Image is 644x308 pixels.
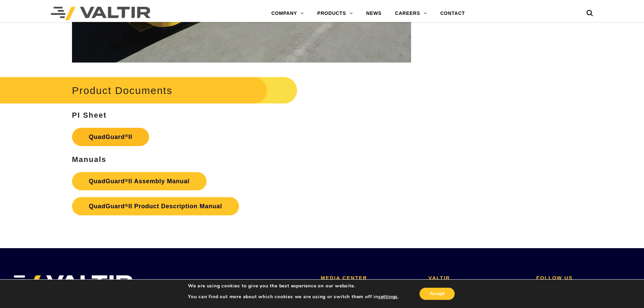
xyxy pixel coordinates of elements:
[125,133,128,138] sup: ®
[10,275,133,292] img: VALTIR
[72,155,106,164] strong: Manuals
[188,294,399,300] p: You can find out more about which cookies we are using or switch them off in .
[378,294,398,300] button: settings
[125,178,128,183] sup: ®
[311,7,360,20] a: PRODUCTS
[536,275,634,281] h2: FOLLOW US
[72,197,239,215] a: QuadGuard®II Product Description Manual
[72,172,207,190] a: QuadGuard®II Assembly Manual
[359,7,388,20] a: NEWS
[388,7,434,20] a: CAREERS
[433,7,472,20] a: CONTACT
[265,7,311,20] a: COMPANY
[72,111,107,119] strong: PI Sheet
[188,283,399,289] p: We are using cookies to give you the best experience on our website.
[321,275,419,281] h2: MEDIA CENTER
[89,203,222,210] strong: QuadGuard II Product Description Manual
[72,128,149,146] a: QuadGuard®II
[125,203,128,208] sup: ®
[420,288,455,300] button: Accept
[89,178,190,185] strong: QuadGuard II Assembly Manual
[51,7,150,20] img: Valtir
[429,275,526,281] h2: VALTIR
